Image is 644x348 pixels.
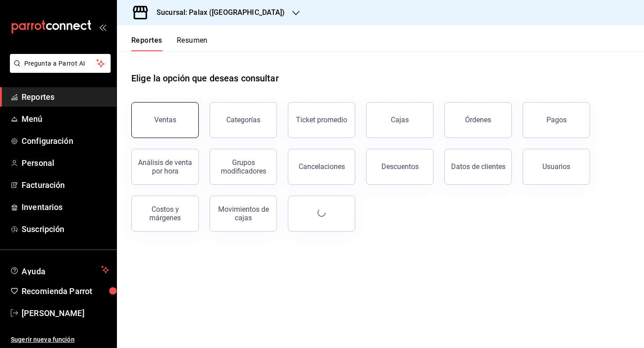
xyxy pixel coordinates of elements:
span: Ayuda [22,264,98,275]
button: Ventas [131,102,199,138]
button: Resumen [177,36,208,51]
div: Usuarios [542,162,570,171]
a: Cajas [366,102,434,138]
div: Descuentos [381,162,419,171]
font: Recomienda Parrot [22,286,92,296]
font: Inventarios [22,202,63,212]
button: Cancelaciones [288,149,355,185]
span: Pregunta a Parrot AI [24,59,97,68]
div: Pagos [546,116,567,124]
font: [PERSON_NAME] [22,308,85,318]
font: Suscripción [22,224,64,234]
button: Datos de clientes [444,149,512,185]
font: Facturación [22,180,65,190]
div: Ventas [154,116,176,124]
div: Movimientos de cajas [215,205,271,222]
div: Ticket promedio [296,116,347,124]
a: Pregunta a Parrot AI [6,65,111,75]
button: Pregunta a Parrot AI [10,54,111,73]
div: Pestañas de navegación [131,36,208,51]
div: Cancelaciones [299,162,345,171]
div: Órdenes [465,116,491,124]
h3: Sucursal: Palax ([GEOGRAPHIC_DATA]) [149,7,285,18]
div: Grupos modificadores [215,158,271,175]
div: Cajas [391,115,409,125]
font: Reportes [22,92,54,102]
button: Descuentos [366,149,434,185]
button: Ticket promedio [288,102,355,138]
div: Categorías [226,116,260,124]
h1: Elige la opción que deseas consultar [131,71,279,85]
font: Personal [22,158,54,168]
div: Análisis de venta por hora [137,158,193,175]
font: Sugerir nueva función [11,336,75,343]
font: Configuración [22,136,73,146]
font: Menú [22,114,43,124]
button: Costos y márgenes [131,196,199,232]
button: Usuarios [523,149,590,185]
button: Pagos [523,102,590,138]
font: Reportes [131,36,162,45]
button: Categorías [210,102,277,138]
div: Costos y márgenes [137,205,193,222]
button: Grupos modificadores [210,149,277,185]
button: Análisis de venta por hora [131,149,199,185]
button: Órdenes [444,102,512,138]
div: Datos de clientes [451,162,505,171]
button: Movimientos de cajas [210,196,277,232]
button: open_drawer_menu [99,23,106,31]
